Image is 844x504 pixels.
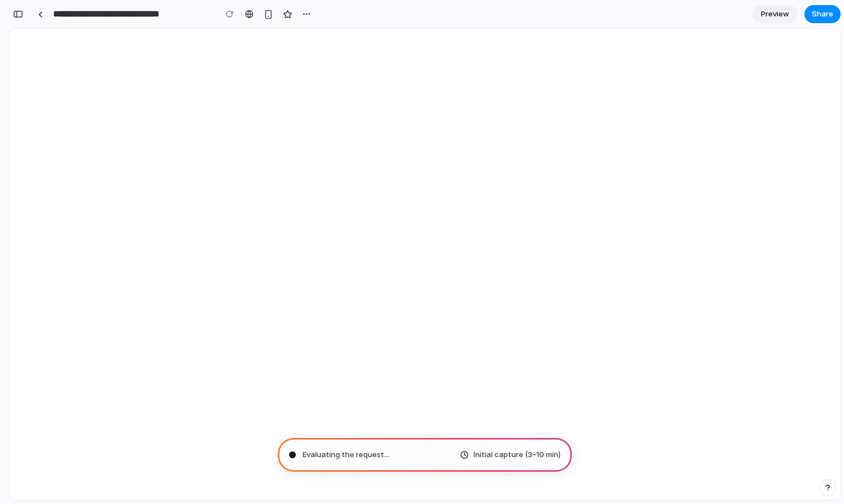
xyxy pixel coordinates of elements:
a: Preview [752,5,798,23]
span: Evaluating the request ... [303,449,389,460]
span: Preview [761,8,789,20]
span: Share [812,8,833,20]
button: Share [804,5,841,23]
span: Initial capture (3–10 min) [473,449,561,460]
